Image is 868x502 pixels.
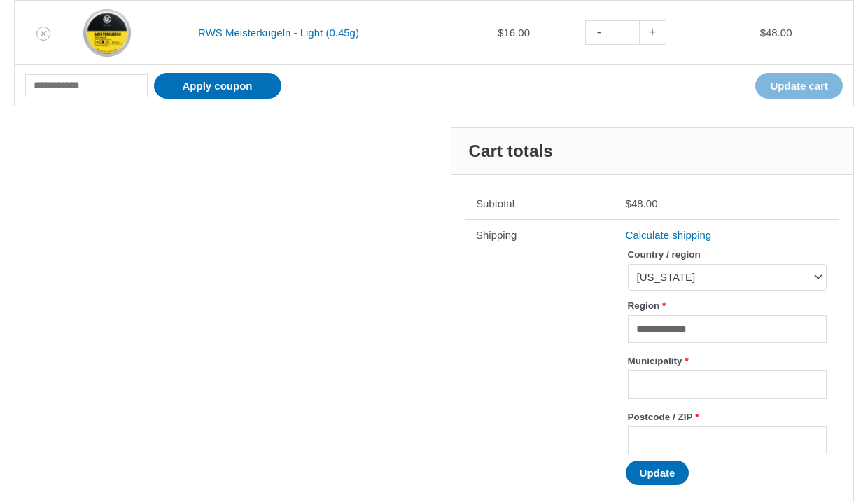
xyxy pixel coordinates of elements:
[626,197,631,209] span: $
[755,73,843,99] button: Update cart
[626,197,658,209] bdi: 48.00
[612,20,639,45] input: Product quantity
[628,351,827,370] label: Municipality
[628,407,827,426] label: Postcode / ZIP
[760,27,792,39] bdi: 48.00
[83,8,132,57] img: RWS Meisterkugeln
[36,27,50,41] a: Remove RWS Meisterkugeln - Light (0.45g) from cart
[198,27,359,39] a: RWS Meisterkugeln - Light (0.45g)
[498,27,530,39] bdi: 16.00
[626,229,712,241] a: Calculate shipping
[451,128,853,175] h2: Cart totals
[637,270,805,284] span: Puerto Rico
[465,189,615,220] th: Subtotal
[628,264,827,290] span: Puerto Rico
[640,20,666,45] a: +
[628,296,827,315] label: Region
[626,461,689,485] button: Update
[628,245,827,264] label: Country / region
[498,27,503,39] span: $
[154,73,281,99] button: Apply coupon
[585,20,612,45] a: -
[760,27,766,39] span: $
